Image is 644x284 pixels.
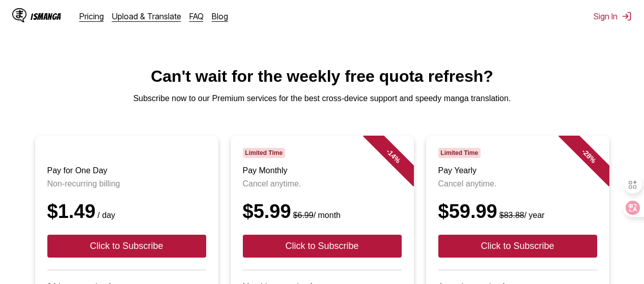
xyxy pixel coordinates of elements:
[558,125,619,186] div: - 28 %
[438,235,597,258] button: Click to Subscribe
[212,11,228,21] a: Blog
[243,179,402,188] p: Cancel anytime.
[243,166,402,175] h3: Pay Monthly
[438,148,481,158] span: Limited Time
[243,148,285,158] span: Limited Time
[499,211,524,219] s: $83.88
[12,8,79,24] a: IsManga LogoIsManga
[47,235,206,258] button: Click to Subscribe
[594,11,632,21] button: Sign In
[243,201,402,223] div: $5.99
[47,201,206,223] div: $1.49
[96,211,116,219] small: / day
[12,8,26,22] img: IsManga Logo
[291,211,341,219] small: / month
[362,125,424,186] div: - 14 %
[8,67,636,86] h1: Can't wait for the weekly free quota refresh?
[497,211,545,219] small: / year
[47,179,206,188] p: Non-recurring billing
[47,166,206,175] h3: Pay for One Day
[8,94,636,103] p: Subscribe now to our Premium services for the best cross-device support and speedy manga translat...
[189,11,204,21] a: FAQ
[293,211,314,219] s: $6.99
[243,235,402,258] button: Click to Subscribe
[31,12,61,21] div: IsManga
[622,11,632,21] img: Sign out
[79,11,104,21] a: Pricing
[438,201,597,223] div: $59.99
[438,166,597,175] h3: Pay Yearly
[438,179,597,188] p: Cancel anytime.
[112,11,181,21] a: Upload & Translate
